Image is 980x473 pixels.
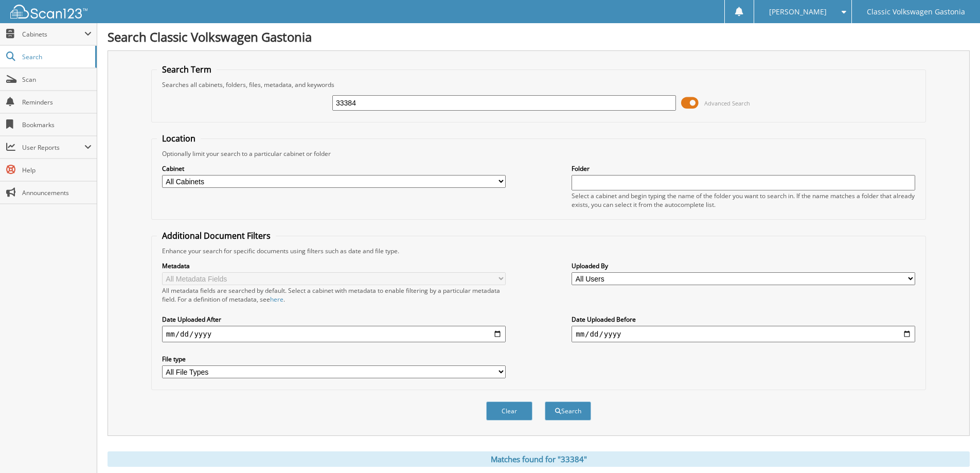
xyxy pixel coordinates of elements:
[545,401,591,421] button: Search
[22,98,92,107] span: Reminders
[22,30,84,39] span: Cabinets
[157,80,920,89] div: Searches all cabinets, folders, files, metadata, and keywords
[572,191,915,209] div: Select a cabinet and begin typing the name of the folder you want to search in. If the name match...
[10,5,87,19] img: scan123-logo-white.svg
[162,315,506,324] label: Date Uploaded After
[22,143,84,152] span: User Reports
[22,75,92,84] span: Scan
[157,230,276,241] legend: Additional Document Filters
[572,326,915,342] input: end
[704,99,750,107] span: Advanced Search
[162,326,506,342] input: start
[108,28,970,45] h1: Search Classic Volkswagen Gastonia
[486,401,532,421] button: Clear
[162,261,506,270] label: Metadata
[22,52,90,61] span: Search
[572,315,915,324] label: Date Uploaded Before
[108,451,970,467] div: Matches found for "33384"
[270,295,283,304] a: here
[572,261,915,270] label: Uploaded By
[769,9,827,15] span: [PERSON_NAME]
[867,9,965,15] span: Classic Volkswagen Gastonia
[157,133,201,144] legend: Location
[157,247,920,255] div: Enhance your search for specific documents using filters such as date and file type.
[22,188,92,197] span: Announcements
[22,120,92,129] span: Bookmarks
[162,164,506,173] label: Cabinet
[157,149,920,158] div: Optionally limit your search to a particular cabinet or folder
[162,286,506,304] div: All metadata fields are searched by default. Select a cabinet with metadata to enable filtering b...
[162,355,506,363] label: File type
[22,166,92,174] span: Help
[157,64,217,75] legend: Search Term
[572,164,915,173] label: Folder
